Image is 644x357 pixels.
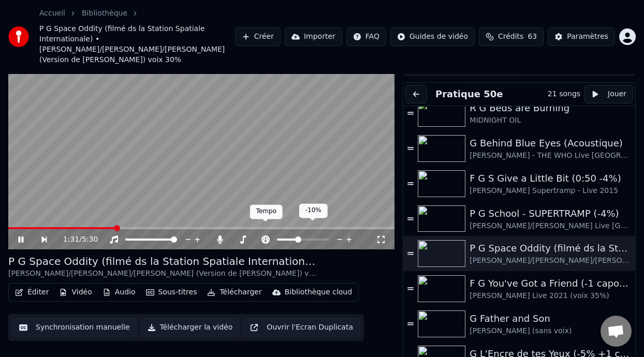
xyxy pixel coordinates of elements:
button: Télécharger la vidéo [141,318,240,337]
div: F G You've Got a Friend (-1 capo 1) [470,276,631,291]
span: 63 [528,32,537,42]
div: Bibliothèque cloud [285,287,352,297]
div: [PERSON_NAME]/[PERSON_NAME]/[PERSON_NAME] (Version de [PERSON_NAME]) voix 30% [8,269,319,279]
div: G Behind Blue Eyes (Acoustique) [470,136,631,151]
span: Crédits [498,32,523,42]
div: F G S Give a Little Bit (0:50 -4%) [470,171,631,186]
button: Éditer [11,285,53,300]
img: youka [8,26,29,47]
div: G Father and Son [470,311,631,326]
button: Vidéo [55,285,96,300]
button: Audio [98,285,140,300]
div: R G Beds are Burning [470,101,631,115]
div: 21 songs [548,89,580,99]
div: -10% [299,203,328,218]
button: Crédits63 [479,27,544,46]
button: Jouer [584,85,633,103]
a: Bibliothèque [82,8,127,19]
div: [PERSON_NAME]/[PERSON_NAME]/[PERSON_NAME] (Version de [PERSON_NAME]) voix 30% [470,256,631,266]
button: Télécharger [203,285,266,300]
div: Ouvrir le chat [601,316,632,347]
button: Synchronisation manuelle [12,318,137,337]
div: [PERSON_NAME] (sans voix) [470,326,631,336]
div: MIDNIGHT OIL [470,115,631,126]
div: Paramètres [567,32,608,42]
button: Pratique 50e [431,87,507,101]
button: Sous-titres [142,285,201,300]
div: [PERSON_NAME] - THE WHO Live [GEOGRAPHIC_DATA][PERSON_NAME] 2022 sans voix [470,151,631,161]
nav: breadcrumb [39,8,235,65]
button: Importer [285,27,342,46]
button: Guides de vidéo [390,27,475,46]
div: P G School - SUPERTRAMP (-4%) [470,206,631,221]
span: P G Space Oddity (filmé ds la Station Spatiale Internationale) • [PERSON_NAME]/[PERSON_NAME]/[PER... [39,24,235,65]
div: [PERSON_NAME] Live 2021 (voix 35%) [470,291,631,301]
div: [PERSON_NAME]/[PERSON_NAME] Live [GEOGRAPHIC_DATA] voix 35% [470,221,631,231]
button: Ouvrir l'Ecran Duplicata [243,318,360,337]
div: P G Space Oddity (filmé ds la Station Spatiale Internationale) [8,254,319,269]
span: 5:30 [82,234,98,245]
button: Créer [235,27,281,46]
span: 1:31 [63,234,79,245]
div: Tempo [250,204,283,219]
div: [PERSON_NAME] Supertramp - Live 2015 [470,186,631,196]
a: Accueil [39,8,65,19]
button: FAQ [346,27,386,46]
div: / [63,234,88,245]
button: Paramètres [548,27,615,46]
div: P G Space Oddity (filmé ds la Station Spatiale Internationale) [470,241,631,256]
